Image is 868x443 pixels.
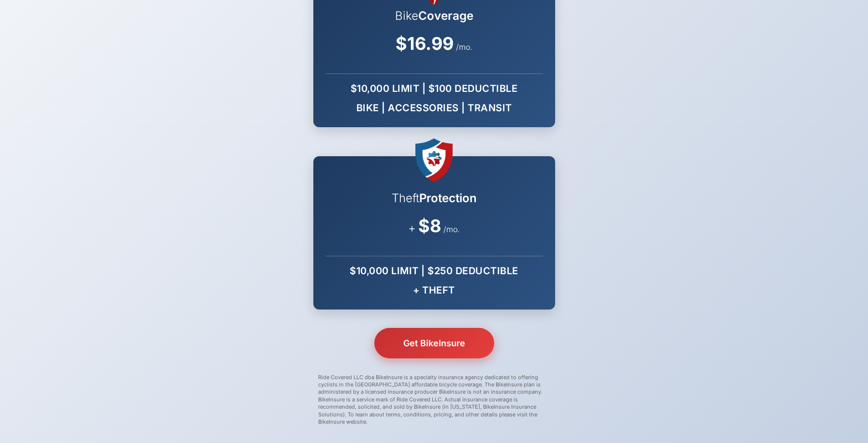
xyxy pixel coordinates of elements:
[392,192,477,206] h2: Theft
[325,264,543,278] div: $10,000 LIMIT | $250 DEDUCTIBLE
[396,30,454,57] span: $16.99
[443,223,460,235] span: /mo.
[318,374,550,426] p: Ride Covered LLC dba BikeInsure is a specialty insurance agency dedicated to offering cyclists in...
[374,328,494,358] button: Get BikeInsure
[415,138,453,182] img: BikeInsure
[419,191,477,205] span: Protection
[325,283,543,297] div: + THEFT
[325,101,543,115] div: BIKE | ACCESSORIES | TRANSIT
[325,81,543,96] div: $10,000 LIMIT | $100 DEDUCTIBLE
[395,9,473,23] h2: Bike
[408,220,416,237] span: +
[418,213,441,239] span: $8
[456,41,472,53] span: /mo.
[418,9,473,23] span: Coverage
